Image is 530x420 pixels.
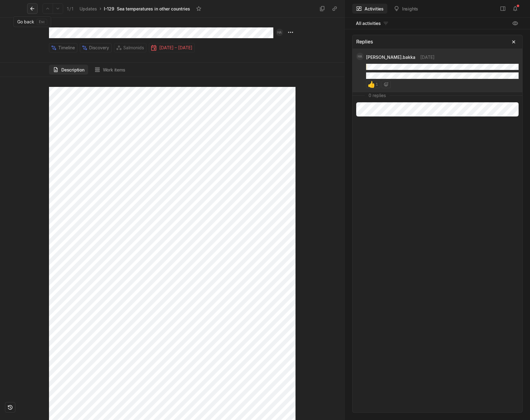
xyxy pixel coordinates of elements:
[89,43,109,52] span: Discovery
[100,6,101,12] div: ›
[104,6,114,12] div: I-129
[149,43,195,52] button: [DATE] – [DATE]
[352,18,393,28] button: All activities
[117,6,190,12] div: Sea temperatures in other countries
[368,81,374,88] span: 👍
[123,43,144,52] span: Salmonids
[78,5,98,13] a: Updates
[58,43,75,52] span: Timeline
[366,54,415,60] span: [PERSON_NAME].bakka
[352,4,387,14] button: Activities
[376,83,378,86] span: 1
[420,54,434,60] span: [DATE]
[356,20,381,27] span: All activities
[277,29,281,36] span: HA
[69,6,71,11] span: /
[369,92,386,99] div: 0 replies
[358,53,362,60] span: HA
[390,4,422,14] button: Insights
[356,38,373,46] div: Replies
[13,16,51,27] div: Go back
[67,6,73,12] div: 1 1
[37,19,47,25] kbd: esc
[49,65,88,75] button: Description
[91,65,129,75] button: Work items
